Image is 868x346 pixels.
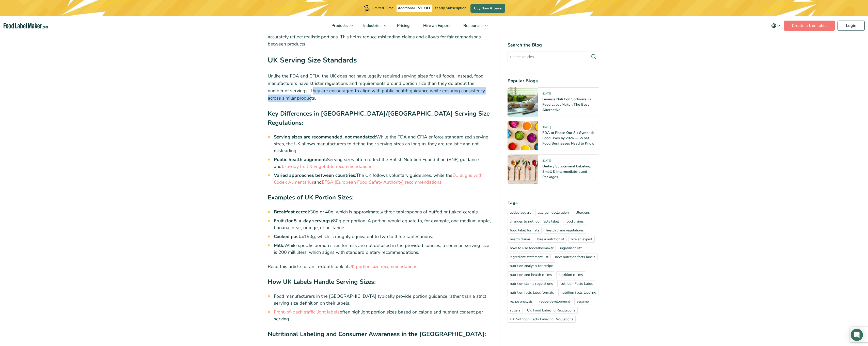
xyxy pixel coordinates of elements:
a: Create a free label [784,21,835,31]
a: new nutrition facts labels [553,254,598,260]
a: hire an expert [569,236,595,243]
p: Read this article for an in-depth look at . [268,263,491,270]
span: Limited Time! [371,6,394,10]
li: 150g, which is roughly equivalent to two to three tablespoons. [274,233,491,240]
li: often highlight portion sizes based on calorie and nutrient content per serving. [274,309,491,322]
a: sesame [574,298,591,305]
a: Industries [357,16,389,35]
a: allergens [573,209,592,216]
div: Open Intercom Messenger [851,329,863,341]
a: nutrition claims regulations [508,280,555,287]
a: ingredient statement list [508,254,551,260]
span: Additional 15% OFF [397,5,432,12]
a: health claim regulations [544,227,586,234]
strong: Nutritional Labeling and Consumer Awareness in the [GEOGRAPHIC_DATA]: [268,330,486,338]
a: nutrition claims [556,271,585,278]
a: nutrition and health claims [508,271,554,278]
strong: Cooked pasta: [274,233,304,240]
a: nutrition facts labeling [558,289,598,296]
li: 80g per portion. A portion would equate to, for example, one medium apple, banana, pear, orange, ... [274,217,491,231]
a: added sugars [508,209,533,216]
p: Canada places a strong emphasis on consumer education, ensuring that serving sizes on food labels... [268,26,491,48]
strong: Fruit (for 5-a-day servings): [274,218,333,224]
span: Yearly Subscription [435,6,466,10]
a: allergen declaration [535,209,571,216]
span: Industries [362,23,382,28]
a: recipe analysis [508,298,535,305]
li: Serving sizes often reflect the British Nutrition Foundation (BNF) guidance and . [274,156,491,170]
a: Dietary Supplement Labeling: Small & Intermediate-sized Packages [542,164,591,179]
span: [DATE] [542,159,551,165]
a: FDA to Phase Out Six Synthetic Food Dyes by 2026 — What Food Businesses Need to Know [542,130,594,146]
a: Hire an Expert [417,16,455,35]
a: Buy Now & Save [470,4,505,13]
a: UK Food Labeling Regulations [525,307,578,314]
strong: Milk: [274,242,284,248]
h4: Tags [508,199,600,206]
a: Resources [457,16,490,35]
a: UK portion size recommendations [349,263,417,270]
span: Pricing [396,23,410,28]
a: Pricing [390,16,415,35]
a: nutrition facts label formats [508,289,556,296]
a: recipe development [537,298,572,305]
strong: Key Differences in [GEOGRAPHIC_DATA]/[GEOGRAPHIC_DATA] Serving Size Regulations: [268,109,490,127]
strong: Examples of UK Portion Sizes: [268,193,354,201]
input: Search articles... [508,52,600,62]
li: 30g or 40g, which is approximately three tablespoons of puffed or flaked cereals. [274,209,491,215]
li: While the FDA and CFIA enforce standardized serving sizes, the UK allows manufacturers to define ... [274,134,491,154]
a: food claims [563,218,586,225]
span: Products [330,23,348,28]
strong: Public health alignment: [274,156,327,163]
a: nutrition analysis for recipe [508,262,555,269]
a: food label formats [508,227,542,234]
a: Front-of-pack traffic light labels [274,309,340,315]
a: UK Nutrition Facts Labeling Regulations [508,316,576,323]
span: [DATE] [542,92,551,98]
a: Nutrition Facts Label [557,280,595,287]
a: changes to nutrition facts label [508,218,561,225]
a: health claims [508,236,533,243]
span: [DATE] [542,125,551,131]
span: Hire an Expert [422,23,450,28]
a: sugars [508,307,523,314]
h4: Search the Blog [508,42,600,49]
strong: Breakfast cereal: [274,209,310,215]
a: Login [838,21,865,31]
strong: Varied approaches between countries: [274,172,356,178]
a: 5-a-day fruit & vegetable recommendations [282,163,372,169]
h4: Popular Blogs [508,77,600,84]
p: Unlike the FDA and CFIA, the UK does not have legally required serving sizes for all foods. Inste... [268,72,491,102]
a: hire a nutritionist [535,236,566,243]
a: Products [325,16,355,35]
span: Resources [462,23,483,28]
a: EFSA (European Food Safety Authority) recommendations [322,179,441,185]
li: While specific portion sizes for milk are not detailed in the provided sources, a common serving ... [274,242,491,256]
strong: UK Serving Size Standards [268,55,357,65]
strong: How UK Labels Handle Serving Sizes: [268,278,376,286]
a: ingredient list [558,245,584,251]
strong: Serving sizes are recommended, not mandated: [274,134,376,140]
li: Food manufacturers in the [GEOGRAPHIC_DATA] typically provide portion guidance rather than a stri... [274,293,491,307]
a: Genesis Nutrition Software vs Food Label Maker: The Best Alternative [542,97,591,112]
a: how to use foodlabelmaker [508,245,556,251]
li: The UK follows voluntary guidelines, while the and . [274,172,491,186]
